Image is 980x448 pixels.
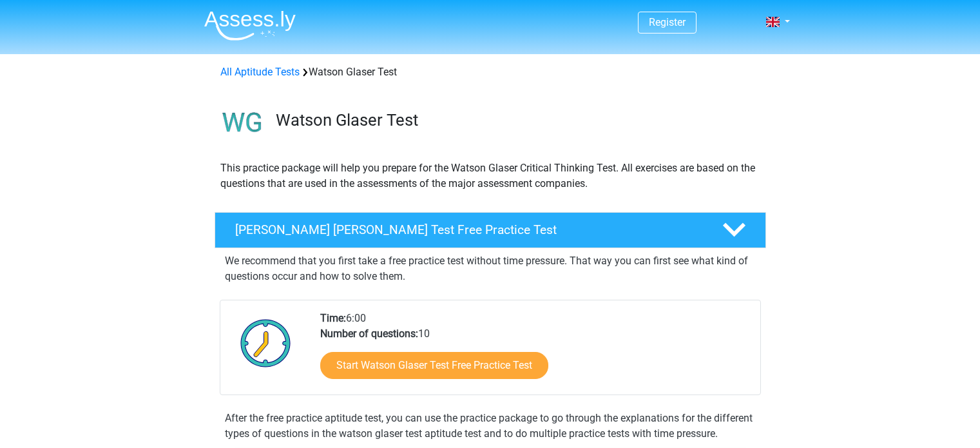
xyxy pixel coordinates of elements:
[215,95,270,150] img: watson glaser test
[209,212,771,248] a: [PERSON_NAME] [PERSON_NAME] Test Free Practice Test
[235,222,702,237] h4: [PERSON_NAME] [PERSON_NAME] Test Free Practice Test
[220,161,760,191] p: This practice package will help you prepare for the Watson Glaser Critical Thinking Test. All exe...
[220,66,300,78] a: All Aptitude Tests
[220,411,761,442] div: After the free practice aptitude test, you can use the practice package to go through the explana...
[649,16,686,28] a: Register
[204,10,296,41] img: Assessly
[320,352,548,379] a: Start Watson Glaser Test Free Practice Test
[320,312,346,324] b: Time:
[276,110,756,130] h3: Watson Glaser Test
[311,311,760,394] div: 6:00 10
[225,253,756,284] p: We recommend that you first take a free practice test without time pressure. That way you can fir...
[233,311,298,375] img: Clock
[215,64,765,80] div: Watson Glaser Test
[320,327,418,340] b: Number of questions:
